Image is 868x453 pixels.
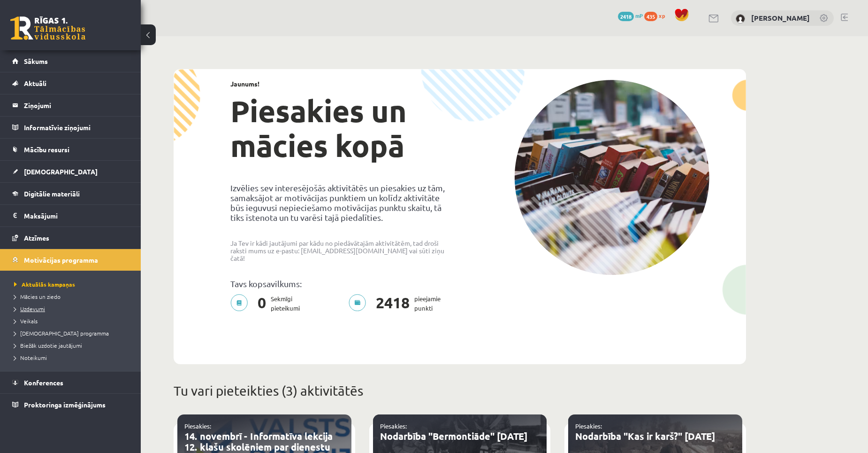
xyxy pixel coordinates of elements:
span: Digitālie materiāli [24,189,80,198]
p: Izvēlies sev interesējošās aktivitātēs un piesakies uz tām, samaksājot ar motivācijas punktiem un... [230,183,453,222]
p: Ja Tev ir kādi jautājumi par kādu no piedāvātajām aktivitātēm, tad droši raksti mums uz e-pastu: ... [230,239,453,262]
a: Informatīvie ziņojumi [12,117,129,138]
span: Noteikumi [14,354,47,361]
a: 435 xp [644,12,670,19]
legend: Maksājumi [24,205,129,226]
a: Noteikumi [14,353,131,362]
a: Nodarbība "Kas ir karš?" [DATE] [575,430,715,442]
h1: Piesakies un mācies kopā [230,94,453,163]
a: Piesakies: [380,422,407,430]
a: Motivācijas programma [12,249,129,271]
legend: Informatīvie ziņojumi [24,117,129,138]
span: 2418 [618,12,634,21]
span: Atzīmes [24,234,49,242]
span: Biežāk uzdotie jautājumi [14,342,82,349]
img: Edvards Pavļenko [736,14,745,23]
a: Rīgas 1. Tālmācības vidusskola [10,16,85,40]
strong: Jaunums! [230,79,259,88]
a: Mācies un ziedo [14,292,131,301]
span: Uzdevumi [14,305,45,312]
a: Ziņojumi [12,94,129,116]
span: Motivācijas programma [24,256,98,264]
a: [DEMOGRAPHIC_DATA] programma [14,329,131,337]
a: Mācību resursi [12,139,129,160]
a: Uzdevumi [14,305,131,313]
span: [DEMOGRAPHIC_DATA] [24,167,98,176]
a: Konferences [12,372,129,393]
span: mP [635,12,643,19]
p: Tu vari pieteikties (3) aktivitātēs [174,381,746,401]
span: Mācies un ziedo [14,293,61,300]
a: Maksājumi [12,205,129,226]
a: Atzīmes [12,227,129,249]
legend: Ziņojumi [24,94,129,116]
span: Aktuālās kampaņas [14,281,75,288]
img: campaign-image-1c4f3b39ab1f89d1fca25a8facaab35ebc8e40cf20aedba61fd73fb4233361ac.png [514,80,709,275]
p: Tavs kopsavilkums: [230,279,453,289]
span: Mācību resursi [24,145,69,154]
a: Digitālie materiāli [12,183,129,204]
a: Sākums [12,50,129,72]
p: pieejamie punkti [349,294,446,313]
span: 2418 [371,294,414,313]
a: Piesakies: [575,422,602,430]
a: [PERSON_NAME] [751,13,810,23]
a: Proktoringa izmēģinājums [12,394,129,415]
a: [DEMOGRAPHIC_DATA] [12,161,129,182]
a: 2418 mP [618,12,643,19]
a: Aktuālās kampaņas [14,280,131,289]
span: Konferences [24,378,63,387]
a: Nodarbība "Bermontiāde" [DATE] [380,430,527,442]
a: Aktuāli [12,72,129,94]
span: 0 [253,294,271,313]
span: 435 [644,12,657,21]
a: Veikals [14,317,131,325]
span: Proktoringa izmēģinājums [24,400,106,409]
p: Sekmīgi pieteikumi [230,294,305,313]
a: Biežāk uzdotie jautājumi [14,341,131,350]
span: [DEMOGRAPHIC_DATA] programma [14,329,109,337]
span: xp [659,12,665,19]
span: Veikals [14,317,38,325]
span: Sākums [24,57,48,65]
a: Piesakies: [184,422,211,430]
span: Aktuāli [24,79,46,87]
